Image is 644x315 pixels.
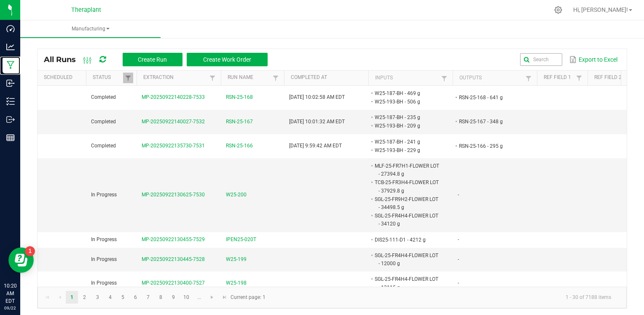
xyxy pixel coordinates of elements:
div: Manage settings [553,6,563,14]
span: W25-200 [226,191,247,199]
span: MP-20250922135730-7531 [142,143,205,149]
a: Page 1 [66,291,78,304]
button: Create Run [123,53,182,66]
span: In Progress [91,280,117,286]
inline-svg: Dashboard [6,24,15,33]
span: [DATE] 10:01:32 AM EDT [289,119,345,125]
button: Export to Excel [567,52,620,67]
p: 10:20 AM EDT [4,282,16,305]
span: MP-20250922130445-7528 [142,256,205,262]
span: Completed [91,143,116,149]
a: Filter [574,73,584,83]
li: TCB-25-FR3H4-FLOWER LOT - 37929.8 g [373,178,440,195]
span: W25-199 [226,255,247,263]
li: RSN-25-168 - 641 g [458,93,524,102]
span: MP-20250922130455-7529 [142,236,205,242]
a: Page 2 [78,291,91,304]
inline-svg: Reports [6,133,15,142]
span: Completed [91,94,116,100]
inline-svg: Outbound [6,115,15,124]
a: Filter [523,73,534,84]
button: Create Work Order [187,53,268,66]
td: - [453,248,537,272]
td: - [453,158,537,232]
div: All Runs [44,52,274,67]
span: W25-198 [226,279,247,287]
span: Go to the last page [221,294,228,301]
inline-svg: Analytics [6,43,15,51]
a: Page 5 [117,291,129,304]
span: MP-20250922140027-7532 [142,119,205,125]
span: MP-20250922140228-7533 [142,94,205,100]
li: W25-193-BH - 209 g [373,122,440,130]
a: Page 11 [193,291,205,304]
a: Manufacturing [20,20,161,38]
li: DIS25-111-D1 - 4212 g [373,236,440,244]
a: Page 3 [91,291,104,304]
a: Run NameSortable [228,74,270,81]
a: Page 9 [167,291,180,304]
td: - [453,232,537,248]
li: W25-193-BH - 229 g [373,146,440,155]
a: Page 6 [129,291,142,304]
iframe: Resource center unread badge [25,246,35,256]
a: Filter [439,73,449,84]
th: Outputs [453,71,537,86]
span: Completed [91,119,116,125]
a: StatusSortable [93,74,123,81]
a: Filter [123,73,133,83]
span: In Progress [91,192,117,198]
a: Go to the next page [206,291,218,304]
li: W25-187-BH - 469 g [373,89,440,98]
inline-svg: Inbound [6,79,15,87]
a: Ref Field 2Sortable [594,74,624,81]
span: IPEN25-020T [226,236,256,244]
inline-svg: Inventory [6,97,15,106]
a: Page 10 [180,291,193,304]
span: RSN-25-166 [226,142,253,150]
span: Create Run [138,56,167,63]
span: Create Work Order [203,56,251,63]
kendo-pager-info: 1 - 30 of 7188 items [271,291,618,304]
span: In Progress [91,236,117,242]
span: MP-20250922130400-7527 [142,280,205,286]
td: - [453,272,537,295]
a: Completed AtSortable [291,74,365,81]
span: [DATE] 10:02:58 AM EDT [289,94,345,100]
a: Go to the last page [218,291,231,304]
a: Page 7 [142,291,154,304]
span: [DATE] 9:59:42 AM EDT [289,143,342,149]
span: Manufacturing [20,25,161,33]
p: 09/22 [4,305,16,311]
span: Theraplant [71,6,101,14]
a: Page 4 [104,291,116,304]
span: MP-20250922130625-7530 [142,192,205,198]
li: W25-193-BH - 506 g [373,98,440,106]
li: W25-187-BH - 241 g [373,138,440,146]
span: RSN-25-168 [226,93,253,101]
li: MLF-25-FR7H1-FLOWER LOT - 27394.8 g [373,162,440,178]
li: RSN-25-167 - 348 g [458,117,524,126]
a: Ref Field 1Sortable [544,74,574,81]
a: Filter [271,73,281,83]
li: SGL-25-FR9H2-FLOWER LOT - 34498.5 g [373,195,440,212]
span: RSN-25-167 [226,118,253,126]
a: Filter [207,73,217,83]
span: Go to the next page [209,294,215,301]
a: ExtractionSortable [143,74,207,81]
li: W25-187-BH - 235 g [373,113,440,122]
inline-svg: Manufacturing [6,61,15,69]
kendo-pager: Current page: 1 [38,287,627,308]
span: Hi, [PERSON_NAME]! [573,6,628,13]
a: Page 8 [155,291,167,304]
iframe: Resource center [8,247,34,273]
a: ScheduledSortable [44,74,83,81]
th: Inputs [368,71,453,86]
li: SGL-25-FR4H4-FLOWER LOT - 13115 g [373,275,440,291]
span: In Progress [91,256,117,262]
li: SGL-25-FR4H4-FLOWER LOT - 34120 g [373,212,440,228]
li: RSN-25-166 - 295 g [458,142,524,150]
li: SGL-25-FR4H4-FLOWER LOT - 12000 g [373,251,440,268]
input: Search [520,53,562,66]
